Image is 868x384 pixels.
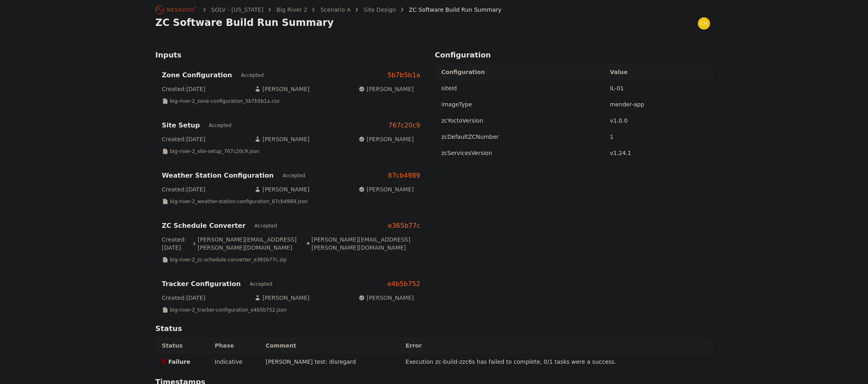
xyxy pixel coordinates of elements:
p: [PERSON_NAME][EMAIL_ADDRESS][PERSON_NAME][DOMAIN_NAME] [193,235,300,252]
p: [PERSON_NAME] [358,185,414,193]
th: Phase [211,337,262,354]
h3: Weather Station Configuration [162,171,274,180]
th: Comment [262,337,401,354]
h2: Configuration [435,49,713,64]
span: zcDefaultZCNumber [441,134,499,140]
a: 767c20c9 [388,121,420,130]
td: v1.0.0 [606,112,713,129]
p: big-river-2_site-setup_767c20c9.json [170,148,260,155]
a: 5b7b5b1a [388,70,420,80]
p: [PERSON_NAME] [254,85,309,93]
td: mender-app [606,96,713,112]
p: big-river-2_weather-station-configuration_87cb4989.json [170,198,308,205]
p: Created: [DATE] [162,185,205,193]
td: 1 [606,129,713,145]
p: Created: [DATE] [162,135,205,143]
h3: Site Setup [162,121,200,130]
a: Big River 2 [277,6,307,14]
span: Failure [168,358,190,366]
img: chris.young@nevados.solar [697,17,710,30]
a: SOLV - [US_STATE] [211,6,264,14]
p: Created: [DATE] [162,235,186,252]
td: Execution zc-build-zzc6s has failed to complete, 0/1 tasks were a success. [401,354,712,370]
p: big-river-2_zone-configuration_5b7b5b1a.csv [170,98,280,104]
h2: Status [156,323,713,337]
span: imageType [441,101,472,108]
span: zcYoctoVersion [441,117,484,124]
p: big-river-2_zc-schedule-converter_e365b77c.zip [170,257,287,263]
p: [PERSON_NAME] [254,294,309,302]
p: Created: [DATE] [162,85,205,93]
td: v1.24.1 [606,145,713,161]
div: Accepted [252,222,279,230]
p: [PERSON_NAME] [358,135,414,143]
td: IL-01 [606,80,713,96]
div: ZC Software Build Run Summary [398,6,502,14]
h3: Tracker Configuration [162,279,241,289]
p: [PERSON_NAME] [254,135,309,143]
th: Value [606,64,713,80]
span: siteId [441,85,457,91]
p: big-river-2_tracker-configuration_e4b5b752.json [170,307,287,313]
a: Site Design [364,6,396,14]
h2: Inputs [156,49,427,64]
h3: ZC Schedule Converter [162,221,246,231]
th: Configuration [435,64,606,80]
th: Status [156,337,211,354]
h3: Zone Configuration [162,70,232,80]
div: Indicative [215,358,242,366]
td: [PERSON_NAME] test: disregard [262,354,401,370]
nav: Breadcrumb [156,3,502,16]
p: [PERSON_NAME][EMAIL_ADDRESS][PERSON_NAME][DOMAIN_NAME] [307,235,414,252]
a: 87cb4989 [388,171,420,180]
p: [PERSON_NAME] [254,185,309,193]
p: [PERSON_NAME] [358,294,414,302]
span: zcServicesVersion [441,150,493,156]
p: Created: [DATE] [162,294,205,302]
a: Scenario A [320,6,351,14]
h1: ZC Software Build Run Summary [156,16,334,29]
div: Accepted [239,71,266,79]
a: e4b5b752 [387,279,420,289]
div: Accepted [206,121,234,129]
div: Accepted [247,280,275,288]
th: Error [401,337,712,354]
p: [PERSON_NAME] [358,85,414,93]
div: Accepted [280,172,308,180]
a: e365b77c [388,221,420,231]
